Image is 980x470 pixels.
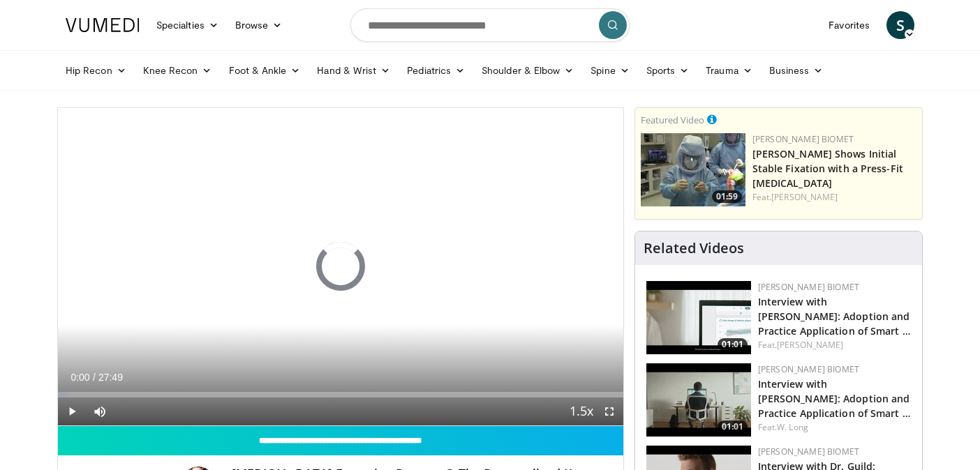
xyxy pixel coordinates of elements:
[758,295,911,338] a: Interview with [PERSON_NAME]: Adoption and Practice Application of Smart …
[820,11,878,39] a: Favorites
[98,372,123,383] span: 27:49
[646,281,751,354] img: 9076d05d-1948-43d5-895b-0b32d3e064e7.150x105_q85_crop-smart_upscale.jpg
[886,11,914,39] a: S
[148,11,227,39] a: Specialties
[771,191,838,203] a: [PERSON_NAME]
[582,56,637,84] a: Spine
[93,372,96,383] span: /
[777,421,808,433] a: W. Long
[718,420,748,433] span: 01:01
[758,339,911,351] div: Feat.
[752,133,854,145] a: [PERSON_NAME] Biomet
[777,339,843,351] a: [PERSON_NAME]
[646,281,751,354] a: 01:01
[752,147,903,190] a: [PERSON_NAME] Shows Initial Stable Fixation with a Press-Fit [MEDICAL_DATA]
[135,56,221,84] a: Knee Recon
[227,11,291,39] a: Browse
[644,240,744,257] h4: Related Videos
[758,377,911,420] a: Interview with [PERSON_NAME]: Adoption and Practice Application of Smart …
[350,8,630,42] input: Search topics, interventions
[595,397,623,425] button: Fullscreen
[86,397,114,425] button: Mute
[309,56,399,84] a: Hand & Wrist
[641,133,745,206] img: 6bc46ad6-b634-4876-a934-24d4e08d5fac.150x105_q85_crop-smart_upscale.jpg
[758,446,859,457] a: [PERSON_NAME] Biomet
[70,372,89,383] span: 0:00
[758,281,859,293] a: [PERSON_NAME] Biomet
[58,397,86,425] button: Play
[758,363,859,375] a: [PERSON_NAME] Biomet
[646,363,751,437] a: 01:01
[638,56,698,84] a: Sports
[58,108,623,426] video-js: Video Player
[57,56,135,84] a: Hip Recon
[761,56,832,84] a: Business
[752,191,916,204] div: Feat.
[399,56,473,84] a: Pediatrics
[718,338,748,351] span: 01:01
[641,114,704,126] small: Featured Video
[66,18,140,32] img: VuMedi Logo
[712,190,742,203] span: 01:59
[697,56,761,84] a: Trauma
[641,133,745,206] a: 01:59
[473,56,582,84] a: Shoulder & Elbow
[221,56,309,84] a: Foot & Ankle
[58,392,623,397] div: Progress Bar
[567,397,595,425] button: Playback Rate
[646,363,751,437] img: 01664f9e-370f-4f3e-ba1a-1c36ebbe6e28.150x105_q85_crop-smart_upscale.jpg
[758,421,911,434] div: Feat.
